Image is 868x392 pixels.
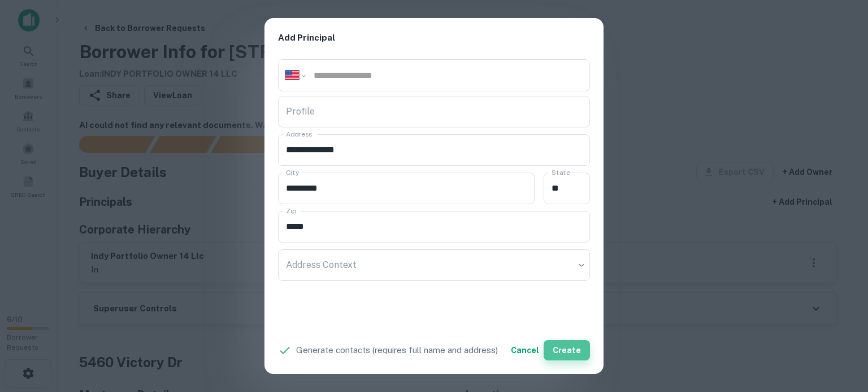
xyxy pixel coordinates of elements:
[544,340,590,360] button: Create
[286,206,296,215] label: Zip
[552,168,570,177] label: State
[286,168,299,177] label: City
[811,302,868,356] iframe: Chat Widget
[506,340,544,360] button: Cancel
[264,18,604,58] h2: Add Principal
[278,249,590,281] div: ​
[296,343,498,357] p: Generate contacts (requires full name and address)
[286,129,312,139] label: Address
